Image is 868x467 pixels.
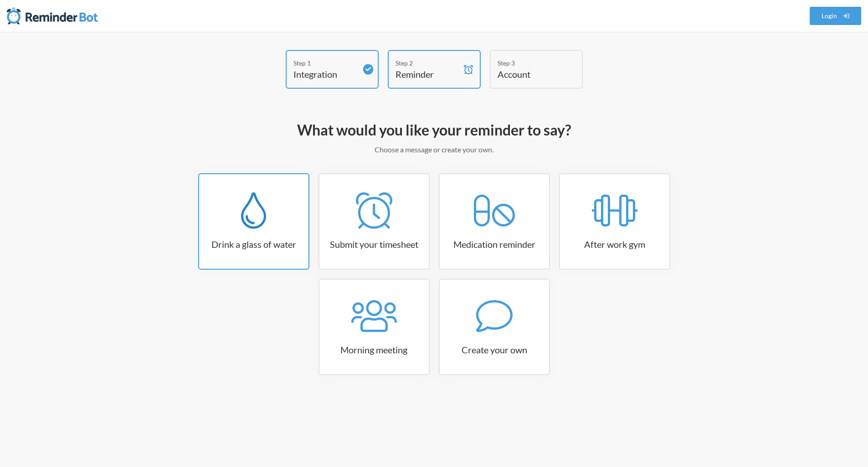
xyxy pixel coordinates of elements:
[395,68,459,80] h4: Reminder
[440,238,549,251] h3: Medication reminder
[199,238,308,251] h3: Drink a glass of water
[293,58,357,68] div: Step 1
[395,58,459,68] div: Step 2
[440,343,549,356] h3: Create your own
[810,7,862,25] a: Login
[170,121,699,140] h2: What would you like your reminder to say?
[293,68,357,80] h4: Integration
[560,238,669,251] h3: After work gym
[498,58,561,68] div: Step 3
[7,7,98,25] img: Reminder Bot
[319,238,429,251] h3: Submit your timesheet
[319,343,429,356] h3: Morning meeting
[498,68,561,80] h4: Account
[170,144,699,155] p: Choose a message or create your own.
